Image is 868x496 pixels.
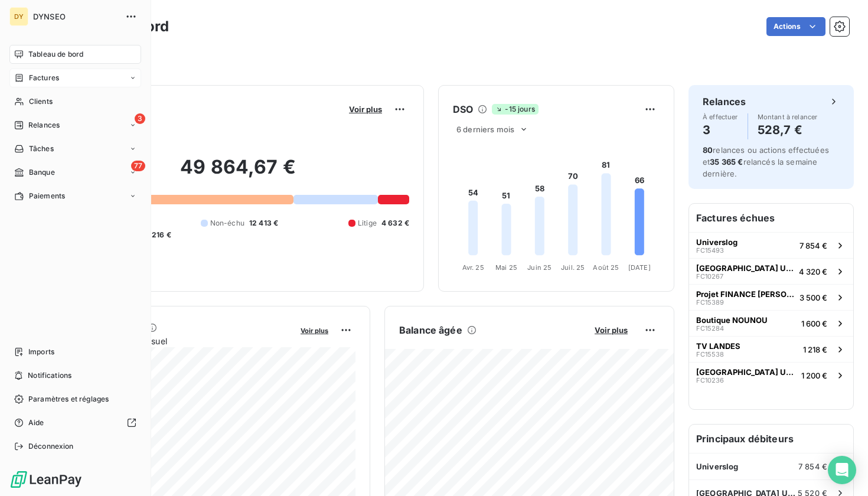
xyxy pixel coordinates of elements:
[301,327,328,335] span: Voir plus
[689,232,853,258] button: UniverslogFC154937 854 €
[28,370,71,381] span: Notifications
[689,362,853,388] button: [GEOGRAPHIC_DATA] UPECFC102361 200 €
[828,456,856,484] div: Open Intercom Messenger
[131,161,145,171] span: 77
[28,347,54,357] span: Imports
[696,367,797,377] span: [GEOGRAPHIC_DATA] UPEC
[696,299,724,306] span: FC15389
[135,113,145,124] span: 3
[758,113,818,120] span: Montant à relancer
[801,371,827,380] span: 1 200 €
[703,113,738,120] span: À effectuer
[689,258,853,284] button: [GEOGRAPHIC_DATA] UPECFC102674 320 €
[696,273,723,280] span: FC10267
[703,120,738,139] h4: 3
[28,417,44,428] span: Aide
[28,49,83,60] span: Tableau de bord
[210,218,244,229] span: Non-échu
[345,104,386,115] button: Voir plus
[591,325,631,335] button: Voir plus
[689,336,853,362] button: TV LANDESFC155381 218 €
[453,102,473,116] h6: DSO
[710,157,743,167] span: 35 365 €
[703,145,713,155] span: 80
[399,323,462,337] h6: Balance âgée
[696,315,768,325] span: Boutique NOUNOU
[28,441,74,452] span: Déconnexion
[696,341,740,351] span: TV LANDES
[703,94,746,109] h6: Relances
[527,263,552,272] tspan: Juin 25
[9,470,83,489] img: Logo LeanPay
[593,263,619,272] tspan: Août 25
[689,284,853,310] button: Projet FINANCE [PERSON_NAME]FC153893 500 €
[381,218,409,229] span: 4 632 €
[297,325,332,335] button: Voir plus
[29,96,53,107] span: Clients
[561,263,585,272] tspan: Juil. 25
[148,230,171,240] span: -216 €
[689,425,853,453] h6: Principaux débiteurs
[696,462,739,471] span: Universlog
[9,7,28,26] div: DY
[358,218,377,229] span: Litige
[799,267,827,276] span: 4 320 €
[456,125,514,134] span: 6 derniers mois
[9,413,141,432] a: Aide
[29,167,55,178] span: Banque
[696,377,724,384] span: FC10236
[495,263,517,272] tspan: Mai 25
[800,293,827,302] span: 3 500 €
[696,325,724,332] span: FC15284
[462,263,484,272] tspan: Avr. 25
[696,247,724,254] span: FC15493
[249,218,278,229] span: 12 413 €
[29,191,65,201] span: Paiements
[29,73,59,83] span: Factures
[67,335,292,347] span: Chiffre d'affaires mensuel
[803,345,827,354] span: 1 218 €
[689,310,853,336] button: Boutique NOUNOUFC152841 600 €
[798,462,827,471] span: 7 854 €
[33,12,118,21] span: DYNSEO
[28,120,60,130] span: Relances
[29,143,54,154] span: Tâches
[492,104,538,115] span: -15 jours
[758,120,818,139] h4: 528,7 €
[766,17,825,36] button: Actions
[696,351,724,358] span: FC15538
[801,319,827,328] span: 1 600 €
[67,155,409,191] h2: 49 864,67 €
[696,263,794,273] span: [GEOGRAPHIC_DATA] UPEC
[349,105,382,114] span: Voir plus
[703,145,829,178] span: relances ou actions effectuées et relancés la semaine dernière.
[595,325,628,335] span: Voir plus
[696,237,738,247] span: Universlog
[800,241,827,250] span: 7 854 €
[689,204,853,232] h6: Factures échues
[28,394,109,404] span: Paramètres et réglages
[628,263,651,272] tspan: [DATE]
[696,289,795,299] span: Projet FINANCE [PERSON_NAME]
